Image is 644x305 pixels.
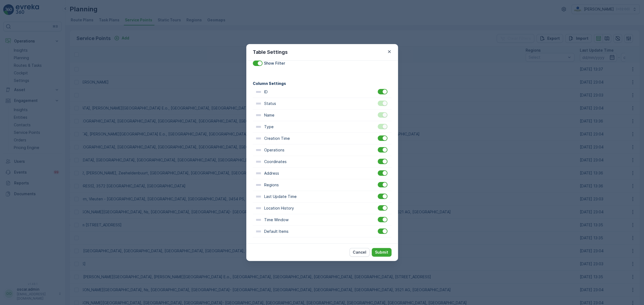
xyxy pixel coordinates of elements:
[375,250,388,255] p: Submit
[264,217,289,223] p: Time Window
[253,214,391,226] div: Time Window
[353,250,366,255] p: Cancel
[264,136,290,141] p: Creation Time
[349,248,370,257] button: Cancel
[253,48,288,56] p: Table Settings
[264,194,297,199] p: Last Update Time
[264,89,268,95] p: ID
[253,110,391,121] div: Name
[264,159,287,164] p: Coordinates
[264,61,285,66] p: Show Filter
[264,205,294,211] p: Location History
[264,112,274,118] p: Name
[253,179,391,191] div: Regions
[253,121,391,133] div: Type
[253,144,391,156] div: Operations
[253,191,391,203] div: Last Update Time
[253,168,391,179] div: Address
[253,156,391,168] div: Coordinates
[264,101,276,106] p: Status
[253,81,391,86] h4: Column Settings
[264,124,274,130] p: Type
[253,133,391,144] div: Creation Time
[253,98,391,110] div: Status
[253,226,391,237] div: Default Items
[253,86,391,98] div: ID
[264,182,279,188] p: Regions
[372,248,391,257] button: Submit
[264,229,289,234] p: Default Items
[264,147,284,153] p: Operations
[253,203,391,214] div: Location History
[264,171,279,176] p: Address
